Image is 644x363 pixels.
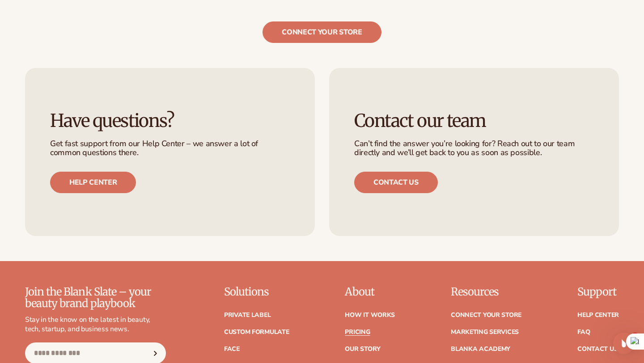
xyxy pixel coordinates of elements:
[263,21,381,43] a: connect your store
[354,172,438,193] a: Contact us
[577,286,619,298] p: Support
[451,286,521,298] p: Resources
[345,312,395,318] a: How It Works
[451,329,519,335] a: Marketing services
[631,333,639,340] span: 1
[224,346,240,352] a: Face
[50,139,290,157] p: Get fast support from our Help Center – we answer a lot of common questions there.
[345,346,380,352] a: Our Story
[50,111,290,131] h3: Have questions?
[577,346,618,352] a: Contact Us
[345,329,370,335] a: Pricing
[577,329,590,335] a: FAQ
[224,312,271,318] a: Private label
[354,139,594,157] p: Can’t find the answer you’re looking for? Reach out to our team directly and we’ll get back to yo...
[25,315,166,334] p: Stay in the know on the latest in beauty, tech, startup, and business news.
[451,312,521,318] a: Connect your store
[224,329,289,335] a: Custom formulate
[354,111,594,131] h3: Contact our team
[577,312,619,318] a: Help Center
[345,286,395,298] p: About
[613,333,635,354] iframe: Intercom live chat
[224,286,289,298] p: Solutions
[50,172,136,193] a: Help center
[451,346,510,352] a: Blanka Academy
[25,286,166,310] p: Join the Blank Slate – your beauty brand playbook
